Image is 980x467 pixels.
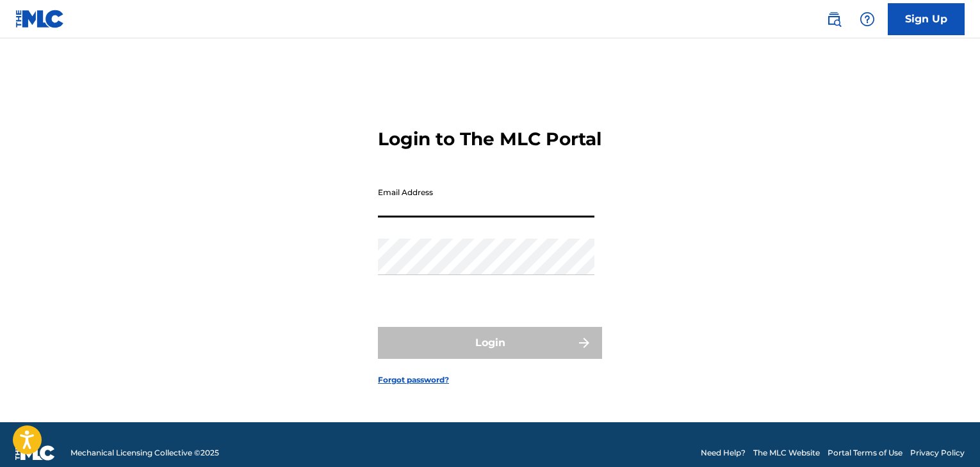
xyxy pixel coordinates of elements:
span: Mechanical Licensing Collective © 2025 [70,447,219,459]
a: The MLC Website [753,447,820,459]
h3: Login to The MLC Portal [378,128,601,150]
a: Sign Up [888,3,965,35]
a: Portal Terms of Use [828,447,902,459]
img: help [860,12,875,27]
iframe: Chat Widget [916,406,980,467]
a: Forgot password? [378,374,449,386]
img: MLC Logo [15,10,65,28]
a: Public Search [821,6,847,32]
img: logo [15,445,55,461]
a: Privacy Policy [910,447,965,459]
a: Need Help? [701,447,746,459]
div: Help [854,6,880,32]
img: search [826,12,842,27]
